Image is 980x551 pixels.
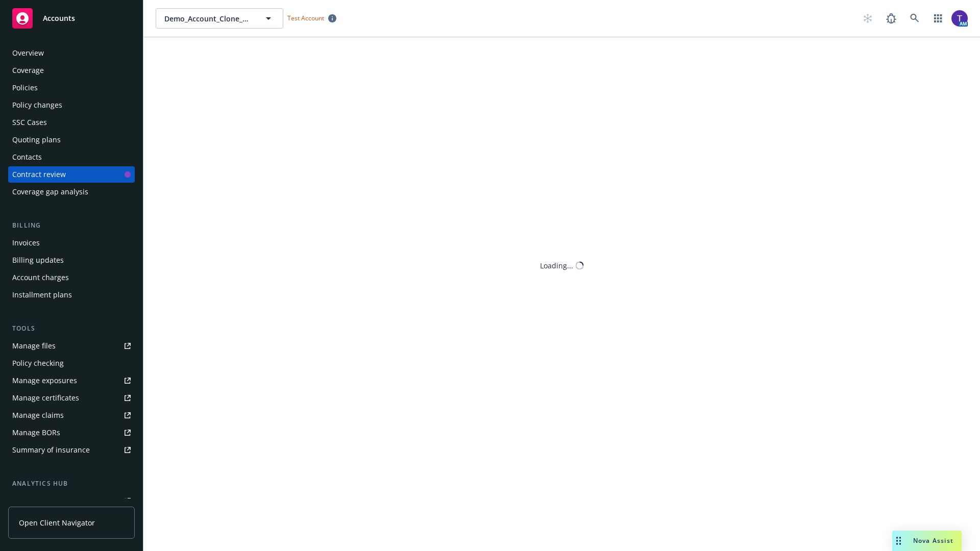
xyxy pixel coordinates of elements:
[283,13,340,23] span: Test Account
[857,8,878,29] a: Start snowing
[12,338,56,354] div: Manage files
[904,8,925,29] a: Search
[8,220,135,231] div: Billing
[12,287,72,303] div: Installment plans
[12,80,38,96] div: Policies
[12,184,88,200] div: Coverage gap analysis
[8,493,135,509] a: Loss summary generator
[12,132,61,148] div: Quoting plans
[8,338,135,354] a: Manage files
[12,252,64,268] div: Billing updates
[8,235,135,251] a: Invoices
[12,355,64,371] div: Policy checking
[540,260,573,271] div: Loading...
[8,390,135,406] a: Manage certificates
[892,531,905,551] div: Drag to move
[12,62,44,79] div: Coverage
[8,287,135,303] a: Installment plans
[8,114,135,131] a: SSC Cases
[8,4,135,33] a: Accounts
[8,184,135,200] a: Coverage gap analysis
[12,493,97,509] div: Loss summary generator
[164,13,253,24] span: Demo_Account_Clone_QA_CR_Tests_Demo
[12,442,90,458] div: Summary of insurance
[287,14,324,22] span: Test Account
[19,517,95,528] span: Open Client Navigator
[8,479,135,489] div: Analytics hub
[892,531,962,551] button: Nova Assist
[12,149,42,165] div: Contacts
[12,372,77,389] div: Manage exposures
[913,536,953,545] span: Nova Assist
[12,390,79,406] div: Manage certificates
[8,355,135,371] a: Policy checking
[928,8,948,29] a: Switch app
[12,166,66,183] div: Contract review
[8,269,135,286] a: Account charges
[8,132,135,148] a: Quoting plans
[156,8,283,29] button: Demo_Account_Clone_QA_CR_Tests_Demo
[8,407,135,423] a: Manage claims
[12,407,64,423] div: Manage claims
[12,45,44,61] div: Overview
[12,269,69,286] div: Account charges
[951,10,968,27] img: photo
[43,14,75,22] span: Accounts
[12,424,60,441] div: Manage BORs
[12,114,47,131] div: SSC Cases
[12,97,62,113] div: Policy changes
[8,97,135,113] a: Policy changes
[8,166,135,183] a: Contract review
[8,372,135,389] a: Manage exposures
[8,424,135,441] a: Manage BORs
[8,149,135,165] a: Contacts
[881,8,901,29] a: Report a Bug
[8,62,135,79] a: Coverage
[8,45,135,61] a: Overview
[12,235,40,251] div: Invoices
[8,252,135,268] a: Billing updates
[8,323,135,334] div: Tools
[8,442,135,458] a: Summary of insurance
[8,80,135,96] a: Policies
